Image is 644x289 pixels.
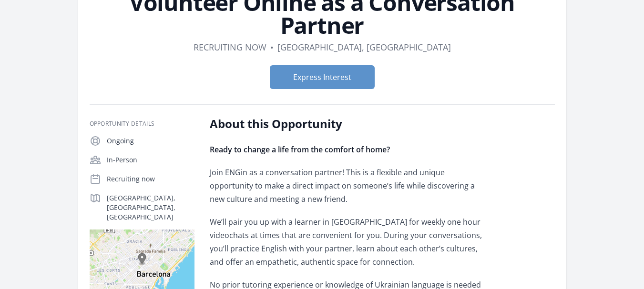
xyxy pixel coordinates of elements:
[107,193,194,222] p: [GEOGRAPHIC_DATA], [GEOGRAPHIC_DATA], [GEOGRAPHIC_DATA]
[210,166,489,206] p: Join ENGin as a conversation partner! This is a flexible and unique opportunity to make a direct ...
[277,40,451,54] dd: [GEOGRAPHIC_DATA], [GEOGRAPHIC_DATA]
[107,136,194,146] p: Ongoing
[270,65,375,89] button: Express Interest
[90,120,194,128] h3: Opportunity Details
[107,174,194,184] p: Recruiting now
[270,40,274,54] div: •
[210,144,390,155] strong: Ready to change a life from the comfort of home?
[210,215,489,269] p: We’ll pair you up with a learner in [GEOGRAPHIC_DATA] for weekly one hour videochats at times tha...
[107,155,194,165] p: In-Person
[210,116,489,131] h2: About this Opportunity
[194,40,266,54] dd: Recruiting now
